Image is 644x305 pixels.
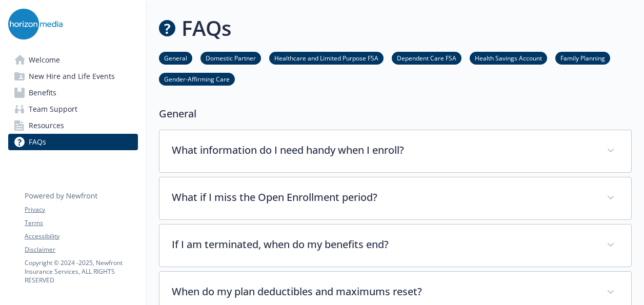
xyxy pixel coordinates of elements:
h1: FAQs [182,13,231,44]
span: Team Support [29,101,77,117]
a: New Hire and Life Events [8,68,138,85]
a: Team Support [8,101,138,117]
div: If I am terminated, when do my benefits end? [159,225,631,267]
a: Disclaimer [25,245,137,254]
a: Gender-Affirming Care [159,74,235,84]
span: FAQs [29,134,46,150]
span: Welcome [29,52,60,68]
span: Benefits [29,85,56,101]
a: Resources [8,117,138,134]
a: Domestic Partner [200,53,261,63]
a: Healthcare and Limited Purpose FSA [269,53,384,63]
a: Privacy [25,205,137,214]
a: FAQs [8,134,138,150]
a: Health Savings Account [470,53,547,63]
a: Dependent Care FSA [392,53,461,63]
a: Benefits [8,85,138,101]
a: Accessibility [25,232,137,241]
p: General [159,106,632,121]
span: New Hire and Life Events [29,68,115,85]
div: What information do I need handy when I enroll? [159,130,631,172]
span: Resources [29,117,64,134]
a: Terms [25,218,137,228]
p: What information do I need handy when I enroll? [172,143,594,158]
p: If I am terminated, when do my benefits end? [172,237,594,252]
a: General [159,53,192,63]
div: What if I miss the Open Enrollment period? [159,177,631,219]
p: When do my plan deductibles and maximums reset? [172,284,594,299]
a: Family Planning [555,53,610,63]
p: Copyright © 2024 - 2025 , Newfront Insurance Services, ALL RIGHTS RESERVED [25,258,137,284]
p: What if I miss the Open Enrollment period? [172,190,594,205]
a: Welcome [8,52,138,68]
